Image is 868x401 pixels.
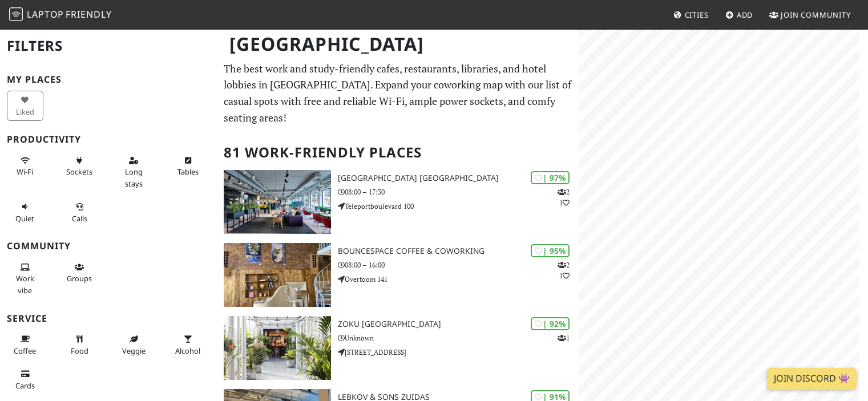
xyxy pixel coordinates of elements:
[7,241,210,252] h3: Community
[7,151,43,181] button: Wi-Fi
[61,197,98,228] button: Calls
[7,134,210,145] h3: Productivity
[14,346,36,356] span: Coffee
[7,197,43,228] button: Quiet
[224,243,330,307] img: BounceSpace Coffee & Coworking
[66,8,111,21] span: Friendly
[558,260,570,281] p: 2 1
[122,346,146,356] span: Veggie
[767,368,857,390] a: Join Discord 👾
[67,273,92,283] span: Group tables
[338,187,579,197] p: 08:00 – 17:30
[175,346,200,356] span: Alcohol
[9,5,112,25] a: LaptopFriendly LaptopFriendly
[125,167,143,188] span: Long stays
[217,243,579,307] a: BounceSpace Coffee & Coworking | 95% 21 BounceSpace Coffee & Coworking 08:00 – 16:00 Overtoom 141
[7,258,43,299] button: Work vibe
[177,167,199,177] span: Work-friendly tables
[217,316,579,380] a: Zoku Amsterdam | 92% 1 Zoku [GEOGRAPHIC_DATA] Unknown [STREET_ADDRESS]
[781,10,851,20] span: Join Community
[531,171,570,184] div: | 97%
[115,330,152,360] button: Veggie
[338,260,579,270] p: 08:00 – 16:00
[169,330,206,360] button: Alcohol
[338,347,579,358] p: [STREET_ADDRESS]
[558,333,570,343] p: 1
[217,170,579,234] a: Aristo Meeting Center Amsterdam | 97% 21 [GEOGRAPHIC_DATA] [GEOGRAPHIC_DATA] 08:00 – 17:30 Telepo...
[17,167,33,177] span: Stable Wi-Fi
[765,5,855,25] a: Join Community
[7,313,210,324] h3: Service
[7,29,210,63] h2: Filters
[558,187,570,208] p: 2 1
[531,317,570,330] div: | 92%
[338,274,579,285] p: Overtoom 141
[15,380,35,391] span: Credit cards
[224,60,572,126] p: The best work and study-friendly cafes, restaurants, libraries, and hotel lobbies in [GEOGRAPHIC_...
[338,173,579,183] h3: [GEOGRAPHIC_DATA] [GEOGRAPHIC_DATA]
[72,213,87,224] span: Video/audio calls
[531,244,570,257] div: | 95%
[685,10,709,20] span: Cities
[338,201,579,212] p: Teleportboulevard 100
[669,5,713,25] a: Cities
[737,10,753,20] span: Add
[224,135,572,170] h2: 81 Work-Friendly Places
[721,5,758,25] a: Add
[61,258,98,288] button: Groups
[338,333,579,343] p: Unknown
[71,346,88,356] span: Food
[27,8,64,21] span: Laptop
[16,273,34,295] span: People working
[220,29,576,60] h1: [GEOGRAPHIC_DATA]
[61,151,98,181] button: Sockets
[9,7,23,21] img: LaptopFriendly
[224,170,330,234] img: Aristo Meeting Center Amsterdam
[338,246,579,256] h3: BounceSpace Coffee & Coworking
[224,316,330,380] img: Zoku Amsterdam
[7,364,43,395] button: Cards
[7,74,210,85] h3: My Places
[169,151,206,181] button: Tables
[338,319,579,329] h3: Zoku [GEOGRAPHIC_DATA]
[115,151,152,193] button: Long stays
[61,330,98,360] button: Food
[7,330,43,360] button: Coffee
[15,213,34,224] span: Quiet
[66,167,92,177] span: Power sockets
